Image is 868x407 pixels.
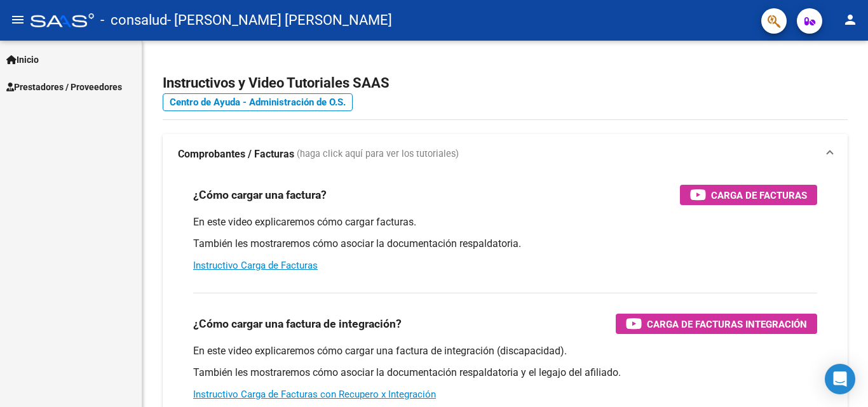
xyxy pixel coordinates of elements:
[167,6,392,34] span: - [PERSON_NAME] [PERSON_NAME]
[680,185,817,205] button: Carga de Facturas
[616,314,817,334] button: Carga de Facturas Integración
[711,187,807,203] span: Carga de Facturas
[193,215,817,229] p: En este video explicaremos cómo cargar facturas.
[163,93,353,111] a: Centro de Ayuda - Administración de O.S.
[193,315,402,333] h3: ¿Cómo cargar una factura de integración?
[100,6,167,34] span: - consalud
[825,364,855,394] div: Open Intercom Messenger
[193,344,817,358] p: En este video explicaremos cómo cargar una factura de integración (discapacidad).
[163,134,848,175] mat-expansion-panel-header: Comprobantes / Facturas (haga click aquí para ver los tutoriales)
[843,12,858,27] mat-icon: person
[10,12,25,27] mat-icon: menu
[297,147,459,161] span: (haga click aquí para ver los tutoriales)
[163,71,848,95] h2: Instructivos y Video Tutoriales SAAS
[193,389,436,400] a: Instructivo Carga de Facturas con Recupero x Integración
[6,53,39,67] span: Inicio
[193,237,817,251] p: También les mostraremos cómo asociar la documentación respaldatoria.
[647,316,807,332] span: Carga de Facturas Integración
[193,186,327,204] h3: ¿Cómo cargar una factura?
[193,366,817,380] p: También les mostraremos cómo asociar la documentación respaldatoria y el legajo del afiliado.
[193,260,318,271] a: Instructivo Carga de Facturas
[6,80,122,94] span: Prestadores / Proveedores
[178,147,294,161] strong: Comprobantes / Facturas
